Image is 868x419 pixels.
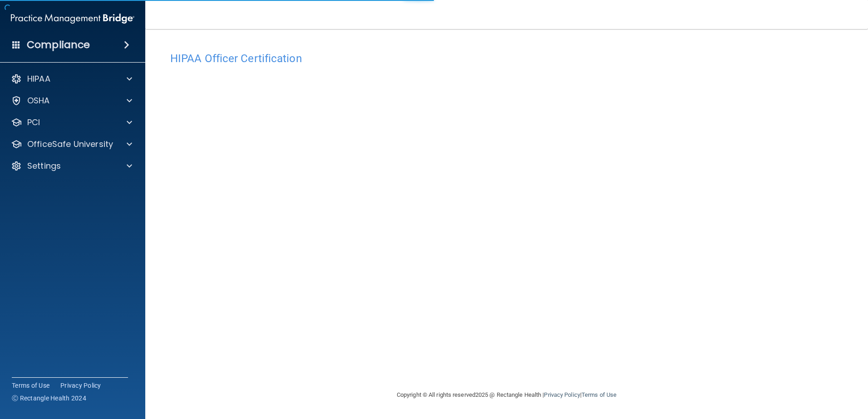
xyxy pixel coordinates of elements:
[341,380,672,409] div: Copyright © All rights reserved 2025 @ Rectangle Health | |
[27,117,40,128] p: PCI
[544,391,580,398] a: Privacy Policy
[27,95,50,106] p: OSHA
[170,53,843,64] h4: HIPAA Officer Certification
[12,394,86,403] span: Ⓒ Rectangle Health 2024
[60,381,101,390] a: Privacy Policy
[27,39,90,51] h4: Compliance
[12,381,49,390] a: Terms of Use
[27,139,113,150] p: OfficeSafe University
[11,73,132,84] a: HIPAA
[11,95,132,106] a: OSHA
[11,10,134,28] img: PMB logo
[11,139,132,150] a: OfficeSafe University
[11,161,132,171] a: Settings
[582,391,616,398] a: Terms of Use
[170,69,843,364] iframe: hipaa-training
[11,117,132,128] a: PCI
[27,161,61,171] p: Settings
[27,73,50,84] p: HIPAA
